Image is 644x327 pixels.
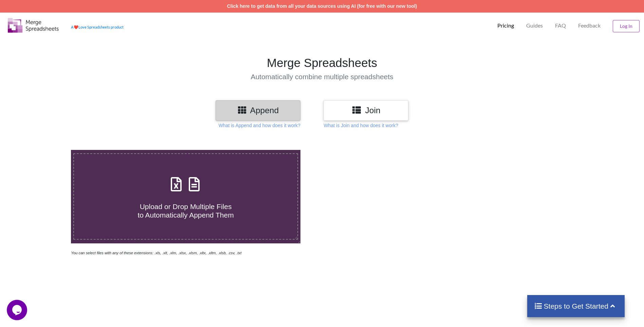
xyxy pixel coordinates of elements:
p: What is Append and how does it work? [219,122,300,129]
p: Guides [526,22,543,29]
span: Feedback [578,23,601,28]
i: You can select files with any of these extensions: .xls, .xlt, .xlm, .xlsx, .xlsm, .xltx, .xltm, ... [71,251,241,255]
iframe: chat widget [7,300,29,320]
h3: Append [221,105,295,115]
h3: Join [329,105,403,115]
button: Log In [613,20,640,32]
a: AheartLove Spreadsheets product [71,25,124,29]
a: Click here to get data from all your data sources using AI (for free with our new tool) [227,3,417,9]
img: Logo.png [8,18,59,33]
span: Upload or Drop Multiple Files to Automatically Append Them [137,203,234,219]
p: What is Join and how does it work? [324,122,398,129]
h4: Steps to Get Started [534,302,618,310]
p: FAQ [555,22,566,29]
span: heart [74,25,78,29]
p: Pricing [497,22,514,29]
